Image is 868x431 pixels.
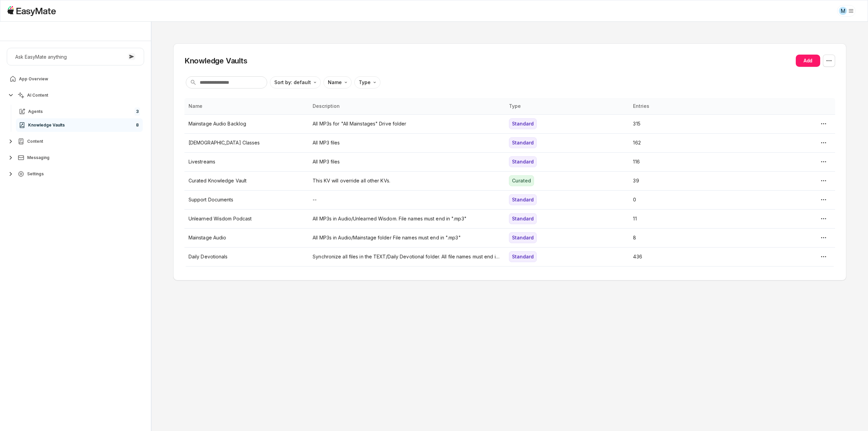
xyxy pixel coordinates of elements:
p: All MP3s for "All Mainstages" Drive folder [313,120,501,128]
p: Synchronize all files in the TEXT/Daily Devotional folder. All file names must end in ".txt" [313,253,501,260]
a: App Overview [7,72,144,86]
button: Name [323,76,352,89]
button: Type [354,76,380,89]
div: Standard [509,213,537,224]
span: Settings [27,171,44,177]
a: Agents3 [16,105,143,118]
p: 8 [633,234,749,241]
p: 436 [633,253,749,260]
p: Mainstage Audio [189,234,304,241]
div: Standard [509,118,537,129]
p: Livestreams [189,158,304,165]
div: Standard [509,251,537,262]
th: Name [184,98,309,114]
p: All MP3 files [313,139,501,146]
p: Sort by: default [274,79,311,86]
button: Sort by: default [270,76,321,89]
th: Type [505,98,629,114]
p: Mainstage Audio Backlog [189,120,304,128]
p: -- [313,196,501,203]
p: 315 [633,120,749,128]
p: Support Documents [189,196,304,203]
th: Entries [629,98,753,114]
span: 8 [135,121,140,129]
p: 0 [633,196,749,203]
span: AI Content [27,93,48,98]
span: App Overview [19,76,48,82]
div: M [839,7,847,15]
div: Curated [509,175,534,186]
span: Content [27,139,43,144]
button: AI Content [7,89,144,102]
p: [DEMOGRAPHIC_DATA] Classes [189,139,304,146]
span: Messaging [27,155,50,160]
span: 3 [135,107,140,116]
p: 162 [633,139,749,146]
button: Settings [7,167,144,181]
span: Agents [28,109,43,114]
div: Standard [509,194,537,205]
span: Knowledge Vaults [28,122,65,128]
p: Unlearned Wisdom Podcast [189,215,304,222]
div: Standard [509,137,537,148]
p: All MP3 files [313,158,501,165]
p: Type [359,79,371,86]
p: Daily Devotionals [189,253,304,260]
p: Name [328,79,342,86]
h2: Knowledge Vaults [184,56,248,66]
p: 11 [633,215,749,222]
p: 39 [633,177,749,184]
th: Description [309,98,505,114]
a: Knowledge Vaults8 [16,118,143,132]
button: Content [7,135,144,148]
div: Standard [509,156,537,167]
button: Messaging [7,151,144,164]
p: Curated Knowledge Vault [189,177,304,184]
p: 116 [633,158,749,165]
div: Standard [509,232,537,243]
p: All MP3s in Audio/Mainstage folder File names must end in ".mp3" [313,234,501,241]
p: All MP3s in Audio/Unlearned Wisdom. File names must end in ".mp3" [313,215,501,222]
button: Ask EasyMate anything [7,48,144,65]
button: Add [796,55,820,67]
p: This KV will override all other KVs. [313,177,501,184]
